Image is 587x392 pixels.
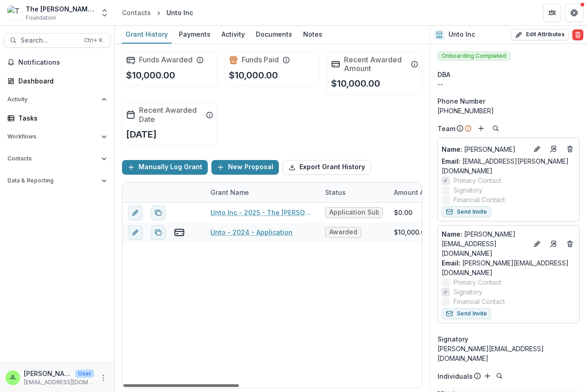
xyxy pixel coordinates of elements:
[26,4,94,14] div: The [PERSON_NAME] Foundation
[128,225,143,239] button: edit
[344,55,407,73] h2: Recent Awarded Amount
[329,228,357,236] span: Awarded
[205,182,320,202] div: Grant Name
[442,258,576,277] a: Email: [PERSON_NAME][EMAIL_ADDRESS][DOMAIN_NAME]
[7,177,98,184] span: Data & Reporting
[139,55,193,64] h2: Funds Awarded
[442,144,528,154] p: [PERSON_NAME]
[511,29,569,40] button: Edit Attributes
[175,28,214,41] div: Payments
[331,77,380,90] p: $10,000.00
[18,113,103,123] div: Tasks
[166,8,193,17] div: Unto Inc
[437,96,485,106] span: Phone Number
[329,209,379,216] span: Application Submitted
[82,35,105,45] div: Ctrl + K
[320,188,351,197] div: Status
[532,144,543,155] button: Edit
[394,208,412,217] div: $0.00
[546,142,561,156] a: Go to contact
[4,33,111,48] button: Search...
[21,37,78,44] span: Search...
[128,205,143,220] button: edit
[388,182,457,202] div: Amount Awarded
[454,297,505,306] span: Financial Contact
[546,237,561,251] a: Go to contact
[476,123,487,134] button: Add
[437,70,450,79] span: DBA
[229,68,278,82] p: $10,000.00
[442,157,460,165] span: Email:
[437,106,580,116] div: [PHONE_NUMBER]
[126,68,175,82] p: $10,000.00
[210,208,314,217] a: Unto Inc - 2025 - The [PERSON_NAME] Foundation Grant Proposal Application
[442,206,491,217] button: Send Invite
[252,26,296,44] a: Documents
[18,76,103,86] div: Dashboard
[4,110,111,126] a: Tasks
[4,55,111,70] button: Notifications
[7,133,98,140] span: Workflows
[437,124,455,133] p: Team
[454,287,482,297] span: Signatory
[18,59,107,66] span: Notifications
[122,160,208,175] button: Manually Log Grant
[454,176,501,185] span: Primary Contact
[320,182,388,202] div: Status
[565,238,576,249] button: Deletes
[299,26,326,44] a: Notes
[122,26,172,44] a: Grant History
[437,51,510,61] span: Onboarding Completed
[4,129,111,144] button: Open Workflows
[449,31,475,39] h2: Unto Inc
[174,226,185,237] button: view-payments
[442,144,528,154] a: Name: [PERSON_NAME]
[442,145,462,153] span: Name :
[24,378,94,386] p: [EMAIL_ADDRESS][DOMAIN_NAME]
[218,28,249,41] div: Activity
[442,229,528,258] a: Name: [PERSON_NAME][EMAIL_ADDRESS][DOMAIN_NAME]
[7,6,22,20] img: The Bolick Foundation
[482,370,493,381] button: Add
[442,308,491,319] button: Send Invite
[122,28,172,41] div: Grant History
[543,4,561,22] button: Partners
[218,26,249,44] a: Activity
[282,160,371,175] button: Export Grant History
[242,55,279,64] h2: Funds Paid
[98,372,109,383] button: More
[437,334,468,344] span: Signatory
[126,127,157,141] p: [DATE]
[299,28,326,41] div: Notes
[10,375,16,381] div: Joye Lane
[494,370,505,381] button: Search
[139,106,202,123] h2: Recent Awarded Date
[565,144,576,155] button: Deletes
[437,371,473,381] p: Individuals
[118,6,197,19] nav: breadcrumb
[442,230,462,238] span: Name :
[394,227,429,237] div: $10,000.00
[26,14,56,22] span: Foundation
[454,277,501,287] span: Primary Contact
[388,188,454,197] div: Amount Awarded
[210,227,293,237] a: Unto - 2024 - Application
[437,344,580,363] div: [PERSON_NAME][EMAIL_ADDRESS][DOMAIN_NAME]
[572,29,583,40] button: Delete
[122,8,151,17] div: Contacts
[442,259,460,267] span: Email:
[442,156,576,176] a: Email: [EMAIL_ADDRESS][PERSON_NAME][DOMAIN_NAME]
[4,92,111,107] button: Open Activity
[211,160,279,175] button: New Proposal
[205,188,255,197] div: Grant Name
[532,238,543,249] button: Edit
[151,205,166,220] button: Duplicate proposal
[4,151,111,166] button: Open Contacts
[565,4,583,22] button: Get Help
[75,370,94,378] p: User
[437,79,580,89] div: --
[151,225,166,239] button: Duplicate proposal
[7,155,98,162] span: Contacts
